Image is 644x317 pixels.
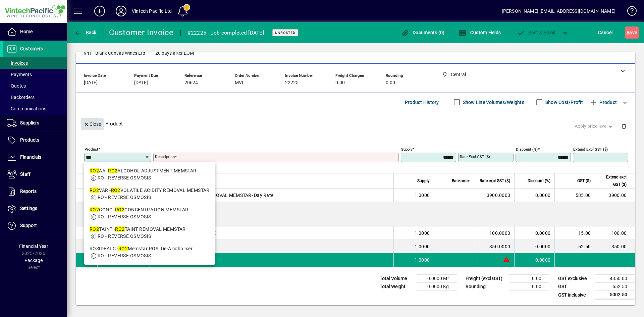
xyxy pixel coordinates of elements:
td: 652.50 [595,283,635,291]
em: RO2 [115,226,124,232]
a: Support [3,217,67,234]
button: Close [81,118,104,130]
span: Settings [20,206,37,211]
span: Communications [7,106,46,111]
em: RO2 [90,168,99,173]
td: 0.0000 [514,226,554,240]
mat-option: ROSIDEALC - RO2 Memstar ROSI De-Alcoholiser [84,243,215,262]
span: 1.0000 [415,230,430,236]
em: RO2 [90,226,99,232]
span: P [528,30,531,35]
span: Invoices [7,60,28,66]
mat-label: Product [85,147,98,152]
span: Supply [417,177,430,184]
em: RO2 [90,188,99,193]
mat-label: Discount (%) [516,147,538,152]
span: Customers [20,46,43,51]
span: Financial Year [19,244,48,249]
td: 350.00 [595,240,635,253]
span: 22225 [285,80,299,86]
a: Suppliers [3,115,67,131]
button: Product History [402,96,442,108]
a: Products [3,132,67,149]
div: 3900.0000 [478,192,510,199]
td: 0.00 [509,275,549,283]
button: Apply price level [572,120,616,133]
a: Settings [3,200,67,217]
td: 4350.00 [595,275,635,283]
span: 20624 [184,80,198,86]
span: RO - REVERSE OSMOSIS [98,214,151,219]
td: GST [555,283,595,291]
span: Extend excl GST ($) [599,173,627,188]
em: RO2 [118,246,128,251]
div: VAR - VOLATILE ACIDITY REMOVAL MEMSTAR [90,187,210,194]
span: Reports [20,189,37,194]
span: 1.0000 [415,192,430,199]
span: 0.00 [386,80,395,86]
td: 0.0000 [514,189,554,202]
span: 941 - Blank Canvas Wines Ltd [84,51,145,56]
label: Show Cost/Profit [544,99,583,106]
td: 0.00 [509,283,549,291]
span: [DATE] [84,80,98,86]
button: Back [72,27,98,39]
span: Custom Fields [459,30,501,35]
span: Support [20,223,37,228]
a: Knowledge Base [622,1,636,23]
span: Home [20,29,33,34]
span: RO - REVERSE OSMOSIS [98,233,151,239]
span: Cancel [598,27,613,38]
button: Add [89,5,110,17]
mat-label: Extend excl GST ($) [573,147,608,152]
td: Freight (excl GST) [462,275,509,283]
div: TAINT - TAINT REMOVAL MEMSTAR [90,226,210,233]
span: Payments [7,72,32,77]
app-page-header-button: Close [79,121,105,127]
td: 3900.00 [595,189,635,202]
a: Payments [3,69,67,80]
mat-option: RO2TAINT - RO2 TAINT REMOVAL MEMSTAR [84,223,215,243]
td: GST exclusive [555,275,595,283]
div: AA - ALCOHOL ADJUSTMENT MEMSTAR [90,167,210,174]
div: Vintech Pacific Ltd [132,6,172,16]
span: Close [84,119,101,130]
span: Rate excl GST ($) [480,177,510,184]
span: Package [24,258,43,263]
mat-option: RO2VAR - RO2 VOLATILE ACIDITY REMOVAL MEMSTAR [84,184,215,204]
td: 585.00 [554,189,595,202]
mat-label: Description [155,154,175,159]
a: Invoices [3,57,67,69]
span: Unposted [275,31,296,35]
div: [PERSON_NAME] [EMAIL_ADDRESS][DOMAIN_NAME] [502,6,615,16]
button: Custom Fields [457,27,502,39]
td: 100.00 [595,226,635,240]
span: Product History [405,97,439,108]
a: Quotes [3,80,67,92]
span: GST ($) [577,177,591,184]
button: Save [625,27,639,39]
span: 0.00 [335,80,345,86]
span: Financials [20,154,41,160]
button: Profile [110,5,132,17]
span: ave [627,27,637,38]
span: 1.0000 [415,257,430,263]
span: Staff [20,171,31,177]
div: Product [76,111,635,136]
em: RO2 [115,207,124,212]
button: Delete [616,118,632,134]
span: Backorders [7,95,35,100]
td: 0.0000 Kg [417,283,457,291]
span: Discount (%) [528,177,550,184]
div: 100.0000 [478,230,510,236]
span: Back [74,30,97,35]
div: ROSIDEALC - Memstar ROSI De-Alcoholiser [90,245,210,252]
a: Financials [3,149,67,166]
span: ost & Email [517,30,555,35]
mat-label: Supply [401,147,412,152]
td: 15.00 [554,226,595,240]
div: Customer Invoice [109,27,174,38]
span: 20 days after EOM [155,51,194,56]
a: Communications [3,103,67,114]
span: MVL [235,80,245,86]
